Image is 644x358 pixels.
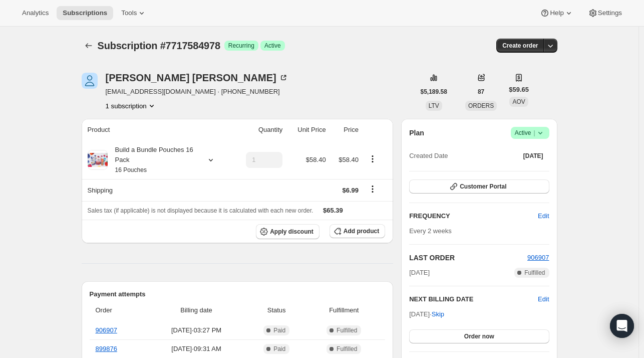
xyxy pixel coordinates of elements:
[344,227,379,235] span: Add product
[409,294,538,304] h2: NEXT BILLING DATE
[273,345,285,353] span: Paid
[329,119,362,141] th: Price
[96,326,117,334] a: 906907
[308,305,379,315] span: Fulfillment
[409,180,549,194] button: Customer Portal
[365,153,381,164] button: Product actions
[478,88,484,96] span: 87
[115,6,153,20] button: Tools
[472,85,490,99] button: 87
[22,9,49,17] span: Analytics
[256,224,319,239] button: Apply discount
[409,253,527,263] h2: LAST ORDER
[121,9,137,17] span: Tools
[460,183,506,191] span: Customer Portal
[610,314,634,338] div: Open Intercom Messenger
[429,102,439,109] span: LTV
[426,306,450,322] button: Skip
[264,42,281,50] span: Active
[464,332,494,340] span: Order now
[273,326,285,334] span: Paid
[90,289,386,299] h2: Payment attempts
[365,184,381,195] button: Shipping actions
[538,211,549,221] span: Edit
[306,156,326,163] span: $58.40
[415,85,453,99] button: $5,189.58
[250,305,302,315] span: Status
[148,344,244,354] span: [DATE] · 09:31 AM
[598,9,622,17] span: Settings
[512,98,525,105] span: AOV
[323,207,343,214] span: $65.39
[270,228,313,236] span: Apply discount
[63,9,107,17] span: Subscriptions
[82,39,96,53] button: Subscriptions
[115,166,147,173] small: 16 Pouches
[502,42,538,50] span: Create order
[228,42,254,50] span: Recurring
[337,326,357,334] span: Fulfilled
[330,224,385,238] button: Add product
[509,85,529,95] span: $59.65
[96,345,117,352] a: 899876
[496,39,544,53] button: Create order
[533,129,535,137] span: |
[409,310,444,318] span: [DATE] ·
[106,73,288,83] div: [PERSON_NAME] [PERSON_NAME]
[538,294,549,304] button: Edit
[527,254,549,261] a: 906907
[57,6,113,20] button: Subscriptions
[409,227,452,235] span: Every 2 weeks
[550,9,563,17] span: Help
[106,87,288,97] span: [EMAIL_ADDRESS][DOMAIN_NAME] · [PHONE_NUMBER]
[524,269,545,277] span: Fulfilled
[582,6,628,20] button: Settings
[342,187,359,194] span: $6.99
[337,345,357,353] span: Fulfilled
[82,179,232,201] th: Shipping
[82,119,232,141] th: Product
[232,119,285,141] th: Quantity
[527,253,549,263] button: 906907
[409,268,430,278] span: [DATE]
[523,152,543,160] span: [DATE]
[90,299,146,321] th: Order
[106,101,157,111] button: Product actions
[515,128,545,138] span: Active
[409,151,448,161] span: Created Date
[409,211,538,221] h2: FREQUENCY
[285,119,329,141] th: Unit Price
[339,156,359,163] span: $58.40
[409,128,424,138] h2: Plan
[16,6,55,20] button: Analytics
[82,73,98,89] span: Sara Sidles
[98,40,220,51] span: Subscription #7717584978
[468,102,494,109] span: ORDERS
[517,149,549,163] button: [DATE]
[421,88,447,96] span: $5,189.58
[88,207,313,214] span: Sales tax (if applicable) is not displayed because it is calculated with each new order.
[534,6,579,20] button: Help
[532,208,555,224] button: Edit
[148,305,244,315] span: Billing date
[409,329,549,343] button: Order now
[432,309,444,319] span: Skip
[108,145,198,175] div: Build a Bundle Pouches 16 Pack
[148,325,244,335] span: [DATE] · 03:27 PM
